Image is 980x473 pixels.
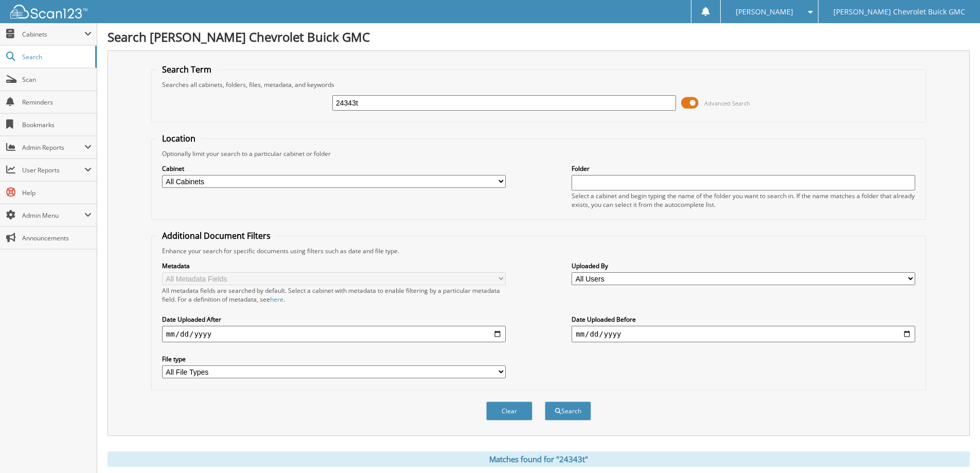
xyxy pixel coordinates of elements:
span: [PERSON_NAME] [736,9,793,15]
label: Metadata [162,261,506,270]
span: Search [22,52,90,61]
span: Admin Reports [22,143,84,152]
span: Admin Menu [22,211,84,220]
label: Date Uploaded Before [572,315,915,324]
button: Search [545,401,591,421]
span: Announcements [22,234,92,242]
div: Select a cabinet and begin typing the name of the folder you want to search in. If the name match... [572,191,915,209]
button: Clear [486,401,532,421]
label: Cabinet [162,164,506,173]
span: [PERSON_NAME] Chevrolet Buick GMC [833,9,965,15]
span: Advanced Search [704,99,750,107]
span: Scan [22,75,92,84]
div: Optionally limit your search to a particular cabinet or folder [157,149,920,158]
img: scan123-logo-white.svg [10,5,87,19]
input: end [572,326,915,342]
label: Uploaded By [572,261,915,270]
div: Matches found for "24343t" [108,451,970,467]
legend: Search Term [157,64,217,75]
label: Date Uploaded After [162,315,506,324]
span: Bookmarks [22,120,92,129]
div: All metadata fields are searched by default. Select a cabinet with metadata to enable filtering b... [162,286,506,304]
div: Searches all cabinets, folders, files, metadata, and keywords [157,80,920,89]
h1: Search [PERSON_NAME] Chevrolet Buick GMC [108,28,970,45]
label: Folder [572,164,915,173]
div: Enhance your search for specific documents using filters such as date and file type. [157,247,920,255]
span: User Reports [22,166,84,174]
span: Reminders [22,98,92,107]
a: here [270,295,283,304]
legend: Additional Document Filters [157,230,276,241]
label: File type [162,355,506,363]
span: Help [22,188,92,197]
input: start [162,326,506,342]
legend: Location [157,133,201,144]
span: Cabinets [22,30,84,39]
